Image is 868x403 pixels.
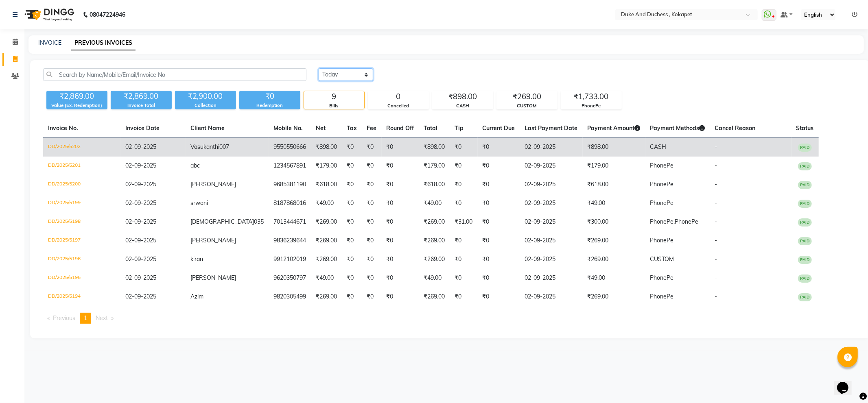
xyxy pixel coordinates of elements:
[450,250,478,269] td: ₹0
[362,231,382,250] td: ₹0
[798,293,812,301] span: PAID
[382,194,419,213] td: ₹0
[126,274,157,281] span: 02-09-2025
[269,250,311,269] td: 9912102019
[43,175,121,194] td: DD/2025/5200
[419,288,450,306] td: ₹269.00
[311,138,342,157] td: ₹898.00
[43,213,121,231] td: DD/2025/5198
[450,157,478,175] td: ₹0
[126,162,157,169] span: 02-09-2025
[798,237,812,245] span: PAID
[798,162,812,170] span: PAID
[520,194,583,213] td: 02-09-2025
[520,138,583,157] td: 02-09-2025
[583,288,645,306] td: ₹269.00
[650,124,705,132] span: Payment Methods
[342,250,362,269] td: ₹0
[342,138,362,157] td: ₹0
[43,250,121,269] td: DD/2025/5196
[269,175,311,194] td: 9685381190
[520,213,583,231] td: 02-09-2025
[798,274,812,283] span: PAID
[342,157,362,175] td: ₹0
[43,68,306,81] input: Search by Name/Mobile/Email/Invoice No
[419,269,450,288] td: ₹49.00
[419,194,450,213] td: ₹49.00
[450,288,478,306] td: ₹0
[311,175,342,194] td: ₹618.00
[520,231,583,250] td: 02-09-2025
[450,175,478,194] td: ₹0
[450,269,478,288] td: ₹0
[269,288,311,306] td: 9820305499
[583,250,645,269] td: ₹269.00
[43,313,857,324] nav: Pagination
[43,157,121,175] td: DD/2025/5201
[419,231,450,250] td: ₹269.00
[433,91,493,102] div: ₹898.00
[675,218,699,225] span: PhonePe
[450,231,478,250] td: ₹0
[583,138,645,157] td: ₹898.00
[382,213,419,231] td: ₹0
[84,314,87,322] span: 1
[269,231,311,250] td: 9836239644
[362,175,382,194] td: ₹0
[650,181,674,188] span: PhonePe
[387,124,414,132] span: Round Off
[715,274,717,281] span: -
[715,293,717,300] span: -
[311,157,342,175] td: ₹179.00
[269,213,311,231] td: 7013444671
[419,157,450,175] td: ₹179.00
[419,138,450,157] td: ₹898.00
[650,255,674,263] span: CUSTOM
[798,218,812,227] span: PAID
[478,250,520,269] td: ₹0
[715,124,756,132] span: Cancel Reason
[43,138,121,157] td: DD/2025/5202
[433,102,493,109] div: CASH
[269,269,311,288] td: 9620350797
[126,293,157,300] span: 02-09-2025
[650,274,674,281] span: PhonePe
[798,200,812,208] span: PAID
[520,250,583,269] td: 02-09-2025
[478,213,520,231] td: ₹0
[450,138,478,157] td: ₹0
[715,162,717,169] span: -
[478,138,520,157] td: ₹0
[175,91,236,102] div: ₹2,900.00
[382,138,419,157] td: ₹0
[650,143,667,150] span: CASH
[111,91,172,102] div: ₹2,869.00
[126,181,157,188] span: 02-09-2025
[274,124,303,132] span: Mobile No.
[520,157,583,175] td: 02-09-2025
[583,269,645,288] td: ₹49.00
[191,143,220,150] span: Vasukanthi
[126,255,157,263] span: 02-09-2025
[46,91,107,102] div: ₹2,869.00
[450,194,478,213] td: ₹0
[798,181,812,189] span: PAID
[715,143,717,150] span: -
[478,175,520,194] td: ₹0
[239,91,300,102] div: ₹0
[191,293,204,300] span: Azim
[311,288,342,306] td: ₹269.00
[362,194,382,213] td: ₹0
[520,288,583,306] td: 02-09-2025
[38,39,61,46] a: INVOICE
[419,175,450,194] td: ₹618.00
[497,102,557,109] div: CUSTOM
[191,274,236,281] span: [PERSON_NAME]
[304,91,364,102] div: 9
[382,231,419,250] td: ₹0
[126,218,157,225] span: 02-09-2025
[347,124,357,132] span: Tax
[311,250,342,269] td: ₹269.00
[90,3,125,26] b: 08047224946
[362,138,382,157] td: ₹0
